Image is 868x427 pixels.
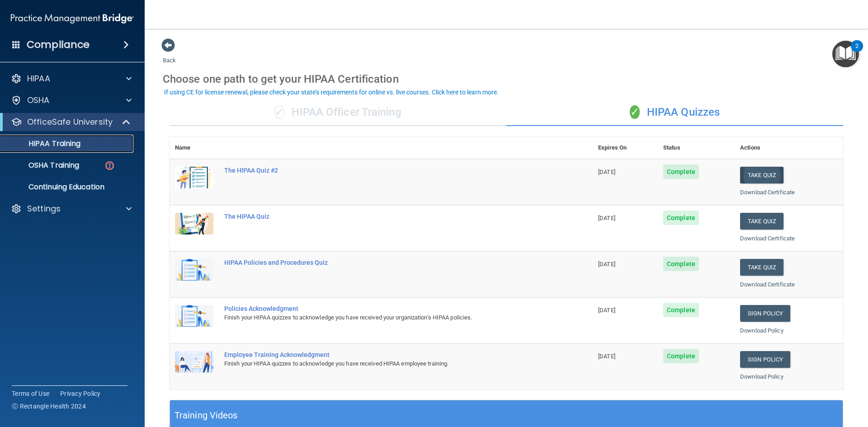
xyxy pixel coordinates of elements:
[593,137,658,159] th: Expires On
[170,137,219,159] th: Name
[663,211,699,225] span: Complete
[740,167,783,183] button: Take Quiz
[163,88,500,97] button: If using CE for license renewal, please check your state's requirements for online vs. live cours...
[6,161,79,170] p: OSHA Training
[740,235,795,242] a: Download Certificate
[598,169,615,175] span: [DATE]
[224,305,547,312] div: Policies Acknowledgment
[598,353,615,360] span: [DATE]
[175,408,238,423] h5: Training Videos
[12,402,86,411] span: Ⓒ Rectangle Health 2024
[27,203,61,214] p: Settings
[274,105,284,119] span: ✓
[11,203,132,214] a: Settings
[6,139,80,148] p: HIPAA Training
[104,160,115,171] img: danger-circle.6113f641.png
[832,41,859,67] button: Open Resource Center, 2 new notifications
[598,261,615,267] span: [DATE]
[740,305,790,322] a: Sign Policy
[11,117,131,127] a: OfficeSafe University
[164,89,499,95] div: If using CE for license renewal, please check your state's requirements for online vs. live cours...
[163,66,850,92] div: Choose one path to get your HIPAA Certification
[663,303,699,317] span: Complete
[740,259,783,276] button: Take Quiz
[663,257,699,271] span: Complete
[735,137,843,159] th: Actions
[663,349,699,363] span: Complete
[740,351,790,368] a: Sign Policy
[630,105,640,119] span: ✓
[506,99,843,126] div: HIPAA Quizzes
[740,213,783,230] button: Take Quiz
[27,73,50,84] p: HIPAA
[6,183,129,192] p: Continuing Education
[11,9,134,28] img: PMB logo
[658,137,735,159] th: Status
[740,327,783,334] a: Download Policy
[598,215,615,221] span: [DATE]
[598,307,615,314] span: [DATE]
[224,259,547,266] div: HIPAA Policies and Procedures Quiz
[740,281,795,288] a: Download Certificate
[224,312,547,323] div: Finish your HIPAA quizzes to acknowledge you have received your organization’s HIPAA policies.
[224,167,547,174] div: The HIPAA Quiz #2
[170,99,506,126] div: HIPAA Officer Training
[27,95,50,106] p: OSHA
[224,358,547,369] div: Finish your HIPAA quizzes to acknowledge you have received HIPAA employee training.
[663,164,699,179] span: Complete
[60,389,101,398] a: Privacy Policy
[27,38,90,51] h4: Compliance
[855,46,859,58] div: 2
[163,46,176,64] a: Back
[27,117,113,127] p: OfficeSafe University
[224,351,547,358] div: Employee Training Acknowledgment
[12,389,49,398] a: Terms of Use
[740,189,795,196] a: Download Certificate
[11,95,132,106] a: OSHA
[740,373,783,380] a: Download Policy
[224,213,547,220] div: The HIPAA Quiz
[11,73,132,84] a: HIPAA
